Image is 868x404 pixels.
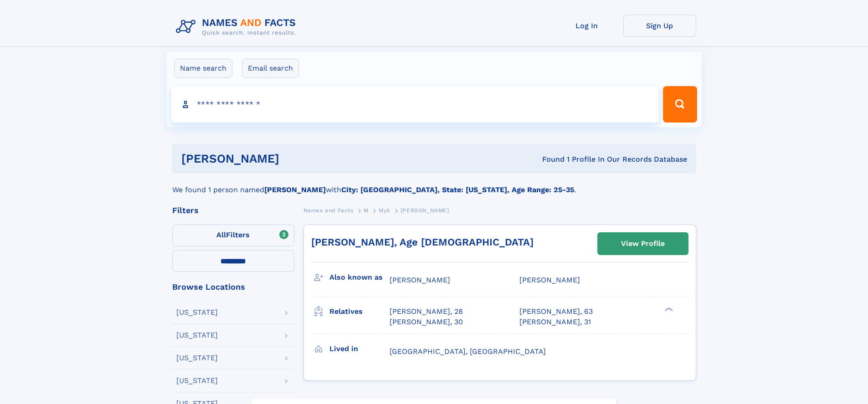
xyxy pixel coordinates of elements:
[364,205,369,216] a: M
[379,207,390,214] span: Myk
[329,270,390,285] h3: Also known as
[390,347,546,356] span: [GEOGRAPHIC_DATA], [GEOGRAPHIC_DATA]
[176,309,218,316] div: [US_STATE]
[623,15,696,37] a: Sign Up
[390,317,463,327] a: [PERSON_NAME], 30
[176,377,218,384] div: [US_STATE]
[242,59,299,78] label: Email search
[411,154,687,164] div: Found 1 Profile In Our Records Database
[172,174,696,195] div: We found 1 person named with .
[519,307,593,317] a: [PERSON_NAME], 63
[390,307,463,317] a: [PERSON_NAME], 28
[379,205,390,216] a: Myk
[364,207,369,214] span: M
[663,86,697,123] button: Search Button
[174,59,232,78] label: Name search
[303,205,354,216] a: Names and Facts
[390,276,450,284] span: [PERSON_NAME]
[176,354,218,362] div: [US_STATE]
[172,206,294,215] div: Filters
[176,332,218,339] div: [US_STATE]
[216,230,226,239] span: All
[172,283,294,291] div: Browse Locations
[519,276,580,284] span: [PERSON_NAME]
[172,15,303,39] img: Logo Names and Facts
[598,233,688,255] a: View Profile
[171,86,659,123] input: search input
[401,207,449,214] span: [PERSON_NAME]
[341,185,574,194] b: City: [GEOGRAPHIC_DATA], State: [US_STATE], Age Range: 25-35
[181,153,411,164] h1: [PERSON_NAME]
[663,307,673,312] div: ❯
[621,233,665,254] div: View Profile
[329,304,390,319] h3: Relatives
[172,225,294,246] label: Filters
[519,317,591,327] a: [PERSON_NAME], 31
[311,236,534,248] a: [PERSON_NAME], Age [DEMOGRAPHIC_DATA]
[264,185,326,194] b: [PERSON_NAME]
[329,341,390,357] h3: Lived in
[550,15,623,37] a: Log In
